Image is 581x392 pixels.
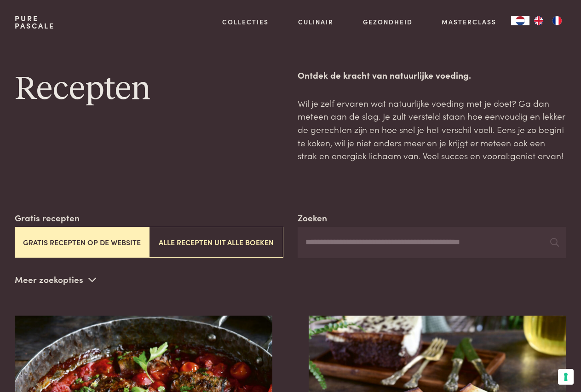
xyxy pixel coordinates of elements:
label: Zoeken [298,211,327,225]
aside: Language selected: Nederlands [511,16,566,25]
a: FR [548,16,566,25]
a: NL [511,16,529,25]
a: PurePascale [15,15,55,29]
a: Masterclass [442,17,496,27]
button: Gratis recepten op de website [15,227,149,258]
a: Culinair [298,17,334,27]
ul: Language list [529,16,566,25]
p: Wil je zelf ervaren wat natuurlijke voeding met je doet? Ga dan meteen aan de slag. Je zult verst... [298,97,566,162]
button: Alle recepten uit alle boeken [149,227,283,258]
strong: Ontdek de kracht van natuurlijke voeding. [298,69,471,81]
button: Uw voorkeuren voor toestemming voor trackingtechnologieën [558,369,574,385]
a: Gezondheid [363,17,413,27]
h1: Recepten [15,69,283,110]
label: Gratis recepten [15,211,80,225]
div: Language [511,16,529,25]
a: Collecties [222,17,269,27]
a: EN [529,16,548,25]
p: Meer zoekopties [15,273,96,287]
